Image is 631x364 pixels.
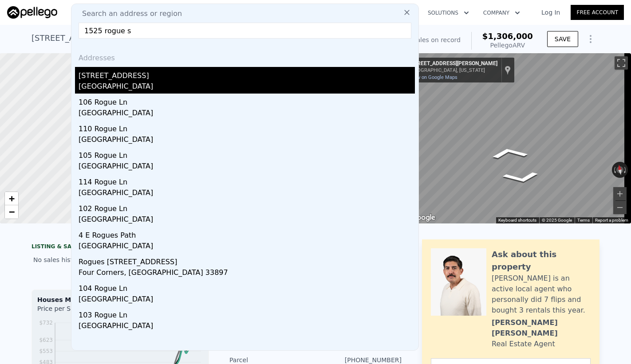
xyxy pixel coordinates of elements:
div: Four Corners, [GEOGRAPHIC_DATA] 33897 [79,267,415,280]
button: Show Options [582,30,599,48]
button: Solutions [421,5,476,21]
div: 106 Rogue Ln [79,94,415,108]
span: Search an address or region [75,8,182,19]
div: 102 Rogue Ln [79,200,415,214]
button: SAVE [547,31,578,47]
div: [GEOGRAPHIC_DATA] [79,134,415,147]
div: [GEOGRAPHIC_DATA] [79,214,415,227]
path: Go North, N Hart St [479,144,539,162]
div: [GEOGRAPHIC_DATA] [79,161,415,173]
a: Zoom in [5,192,18,205]
div: 114 Rogue Ln [79,173,415,188]
div: 103 Rogue Ln [79,306,415,321]
div: [GEOGRAPHIC_DATA] [79,241,415,253]
div: Pellego ARV [482,41,533,50]
button: Company [476,5,527,21]
div: Houses Median Sale [37,295,203,304]
a: Free Account [571,5,624,20]
button: Keyboard shortcuts [498,217,536,223]
div: [GEOGRAPHIC_DATA] [79,188,415,200]
a: Report a problem [595,218,628,223]
button: Rotate counterclockwise [612,162,617,178]
input: Enter an address, city, region, neighborhood or zip code [79,23,411,39]
div: 110 Rogue Ln [79,120,415,134]
img: Google [408,212,438,223]
div: 104 Rogue Ln [79,280,415,294]
div: [GEOGRAPHIC_DATA] [79,321,415,333]
div: [STREET_ADDRESS][PERSON_NAME] , Orange , CA 92867 [32,32,256,44]
button: Zoom in [613,187,627,200]
path: Go South, N Hart St [492,168,552,187]
span: + [9,193,15,204]
div: [PERSON_NAME] [PERSON_NAME] [492,317,591,339]
span: $1,306,000 [482,31,533,41]
tspan: $623 [39,337,53,343]
div: [GEOGRAPHIC_DATA], [US_STATE] [410,67,497,73]
div: [GEOGRAPHIC_DATA] [79,294,415,306]
div: Street View [406,53,631,223]
div: Price per Square Foot [37,304,120,318]
div: [STREET_ADDRESS] [79,67,415,81]
a: View on Google Maps [410,74,457,80]
div: [GEOGRAPHIC_DATA] [79,81,415,94]
img: Pellego [7,6,57,19]
a: Terms [577,218,590,223]
button: Zoom out [613,201,627,214]
div: LISTING & SALE HISTORY [32,243,209,252]
div: No sales history record for this property. [32,252,209,268]
div: Rogues [STREET_ADDRESS] [79,253,415,267]
div: [STREET_ADDRESS][PERSON_NAME] [410,60,497,67]
a: Show location on map [505,65,511,75]
button: Reset the view [615,161,625,178]
a: Log In [531,8,571,17]
button: Toggle fullscreen view [615,56,628,70]
a: Zoom out [5,205,18,219]
div: [GEOGRAPHIC_DATA] [79,108,415,120]
div: Map [406,53,631,223]
span: − [9,206,15,217]
div: Real Estate Agent [492,339,555,349]
div: Addresses [75,46,415,67]
button: Rotate clockwise [623,162,628,178]
div: 105 Rogue Ln [79,147,415,161]
div: Ask about this property [492,248,591,273]
tspan: $732 [39,320,53,326]
tspan: $553 [39,348,53,354]
a: Open this area in Google Maps (opens a new window) [408,212,438,223]
span: © 2025 Google [542,218,572,223]
div: 4 E Rogues Path [79,227,415,241]
div: [PERSON_NAME] is an active local agent who personally did 7 flips and bought 3 rentals this year. [492,273,591,316]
